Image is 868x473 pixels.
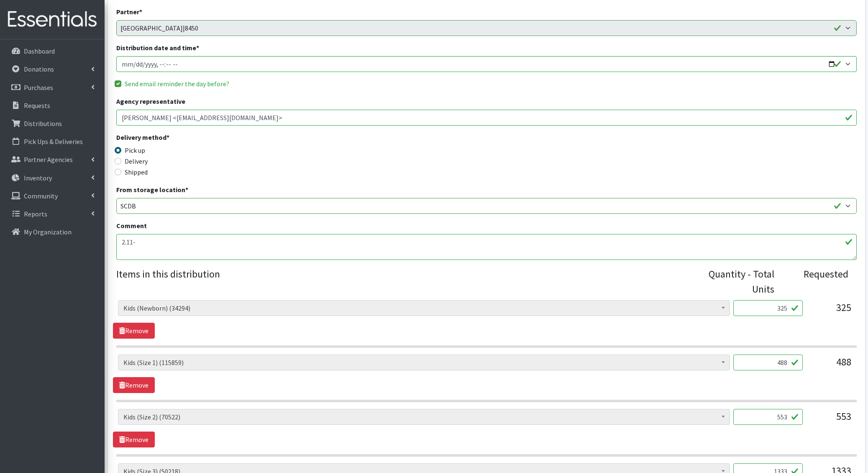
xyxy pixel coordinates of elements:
a: Community [3,188,101,204]
p: Requests [24,101,50,110]
div: 553 [809,409,851,432]
a: Distributions [3,115,101,132]
a: Purchases [3,79,101,96]
a: Requests [3,97,101,114]
input: Quantity [733,409,803,425]
a: Remove [113,432,155,447]
abbr: required [139,8,142,16]
a: Pick Ups & Deliveries [3,133,101,150]
label: Comment [116,221,147,231]
abbr: required [185,185,188,194]
p: Purchases [24,83,53,92]
label: Send email reminder the day before? [125,79,229,89]
label: Distribution date and time [116,43,199,53]
a: Remove [113,377,155,393]
label: Partner [116,7,142,17]
div: Quantity - Total Units [709,267,774,297]
label: Delivery [125,156,148,166]
img: HumanEssentials [3,5,101,33]
legend: Items in this distribution [116,267,709,293]
span: Kids (Newborn) (34294) [123,302,725,314]
a: Reports [3,206,101,222]
input: Quantity [733,300,803,316]
span: Kids (Newborn) (34294) [118,300,730,316]
p: My Organization [24,228,72,236]
label: Pick up [125,145,145,155]
span: Kids (Size 2) (70522) [123,411,725,423]
abbr: required [166,133,169,141]
label: Agency representative [116,96,185,106]
div: Requested [783,267,848,297]
p: Donations [24,65,54,73]
label: Shipped [125,167,148,177]
span: Kids (Size 1) (115859) [118,355,730,370]
input: Quantity [733,355,803,370]
p: Reports [24,210,47,218]
a: Partner Agencies [3,151,101,168]
div: 325 [809,300,851,323]
a: My Organization [3,224,101,240]
label: From storage location [116,185,188,195]
p: Inventory [24,174,52,182]
p: Community [24,192,58,200]
p: Dashboard [24,47,55,55]
a: Remove [113,323,155,339]
p: Pick Ups & Deliveries [24,137,83,146]
legend: Delivery method [116,132,302,145]
a: Inventory [3,170,101,186]
a: Dashboard [3,43,101,59]
p: Partner Agencies [24,155,73,164]
span: Kids (Size 1) (115859) [123,357,725,368]
textarea: 2.11- [116,234,857,260]
p: Distributions [24,119,62,128]
div: 488 [809,355,851,377]
span: Kids (Size 2) (70522) [118,409,730,425]
a: Donations [3,61,101,77]
abbr: required [196,44,199,52]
